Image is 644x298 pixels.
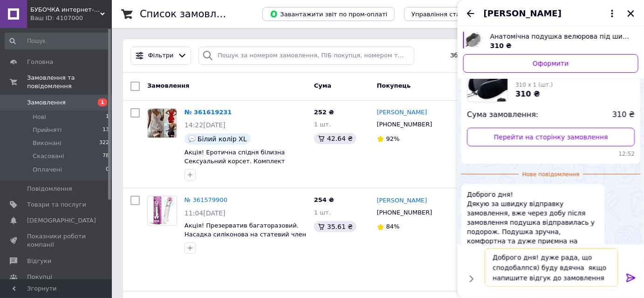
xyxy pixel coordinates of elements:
span: Покупець [377,82,411,89]
a: [PERSON_NAME] [377,108,427,117]
span: Прийняті [33,126,62,134]
span: 1 [98,98,107,106]
span: 1 шт. [314,121,331,128]
span: Анатомічна подушка велюрова під шию з ефектом меморі для подорожей. Сірий колір [490,32,631,41]
img: :speech_balloon: [188,135,196,143]
a: Оформити [463,54,638,73]
img: Фото товару [148,109,177,138]
div: Ваш ID: 4107000 [30,14,112,22]
span: Сума замовлення: [467,110,538,120]
span: 14:22[DATE] [185,121,226,129]
span: 254 ₴ [314,196,334,203]
button: Завантажити звіт по пром-оплаті [262,7,395,21]
span: 13 [103,126,109,134]
span: Нове повідомлення [519,171,583,179]
span: Повідомлення [27,185,72,193]
span: Фільтри [148,51,174,60]
a: Фото товару [147,108,177,138]
input: Пошук [5,33,110,49]
h1: Список замовлень [140,8,234,20]
span: 1 [106,113,109,121]
a: Акція! Презерватив багаторазовий. Насадка силіконова на статевий член із вібрацією й кільцем для ... [185,222,306,255]
input: Пошук за номером замовлення, ПІБ покупця, номером телефону, Email, номером накладної [199,47,414,65]
textarea: Доброго дня! дуже рада, що сподобалпся) буду вдячна якщо напишите відгук до замовлення [485,249,618,287]
span: 322 [99,139,109,147]
div: [PHONE_NUMBER] [375,118,434,131]
img: 6726421196_w160_h160_podushka-bublik-velyurova-z.jpg [467,62,507,102]
span: Cума [314,82,331,89]
span: [DEMOGRAPHIC_DATA] [27,216,96,225]
span: 0 [106,166,109,174]
span: 310 ₴ [490,42,512,49]
span: Замовлення [27,98,66,107]
span: Покупці [27,273,52,281]
span: Скасовані [33,152,64,160]
span: 92% [386,135,400,142]
a: № 361619231 [185,109,232,116]
span: Збережені фільтри: [451,51,514,60]
button: [PERSON_NAME] [484,7,618,20]
span: Управління статусами [411,11,483,18]
span: Виконані [33,139,62,147]
span: Білий колір XL [198,135,247,143]
span: Оплачені [33,166,62,174]
span: [PERSON_NAME] [484,7,562,20]
span: 84% [386,223,400,230]
span: 310 x 1 (шт.) [515,82,553,88]
img: Фото товару [149,196,176,225]
a: Фото товару [147,196,177,226]
span: Замовлення та повідомлення [27,74,112,90]
a: [PERSON_NAME] [377,196,427,205]
a: № 361579900 [185,196,227,203]
span: Доброго дня! Дякую за швидку відправку замовлення, вже через добу після замовлення подушка відпра... [467,190,599,264]
span: Завантажити звіт по пром-оплаті [270,10,387,18]
button: Закрити [625,8,637,19]
span: Замовлення [147,82,189,89]
span: 1 шт. [314,209,331,216]
button: Показати кнопки [465,273,477,285]
div: [PHONE_NUMBER] [375,207,434,219]
span: БУБОЧКА интернет-магазин [30,6,100,14]
span: 252 ₴ [314,109,334,116]
span: 12:52 12.09.2025 [467,150,635,158]
img: 6726351417_w700_h500_anatomicheskaya-podushka-velyurovaya.jpg [466,32,483,49]
span: 78 [103,152,109,160]
span: Показники роботи компанії [27,232,86,249]
a: Перейти на сторінку замовлення [467,128,635,146]
span: 11:04[DATE] [185,209,226,217]
span: Відгуки [27,257,51,265]
span: 310 ₴ [612,110,635,120]
a: Акція! Еротична спідня білизна Сексуальний корсет. Комплект спідньої білизни. Пеньюар колір чорний [185,149,288,182]
span: Товари та послуги [27,201,86,209]
div: 35.61 ₴ [314,221,356,232]
button: Управління статусами [404,7,490,21]
button: Назад [465,8,476,19]
a: Переглянути товар [463,32,638,50]
span: Нові [33,113,46,121]
div: 42.64 ₴ [314,133,356,144]
span: 310 ₴ [515,90,540,98]
span: Головна [27,58,53,66]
